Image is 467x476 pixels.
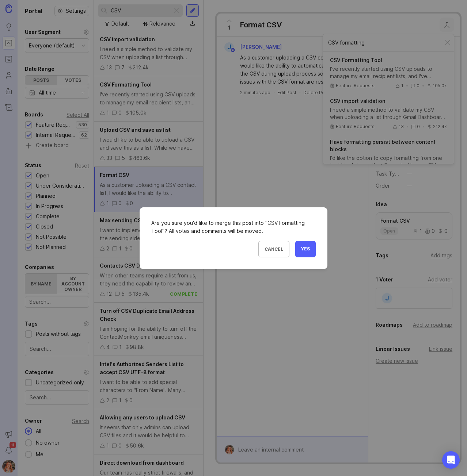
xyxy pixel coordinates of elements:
button: Yes [295,241,316,257]
div: Are you sure you'd like to merge this post into " CSV Formatting Tool "? All votes and comments w... [151,219,316,235]
span: Cancel [265,246,283,252]
span: Yes [301,246,310,252]
button: Cancel [258,241,289,257]
div: Open Intercom Messenger [442,451,460,469]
